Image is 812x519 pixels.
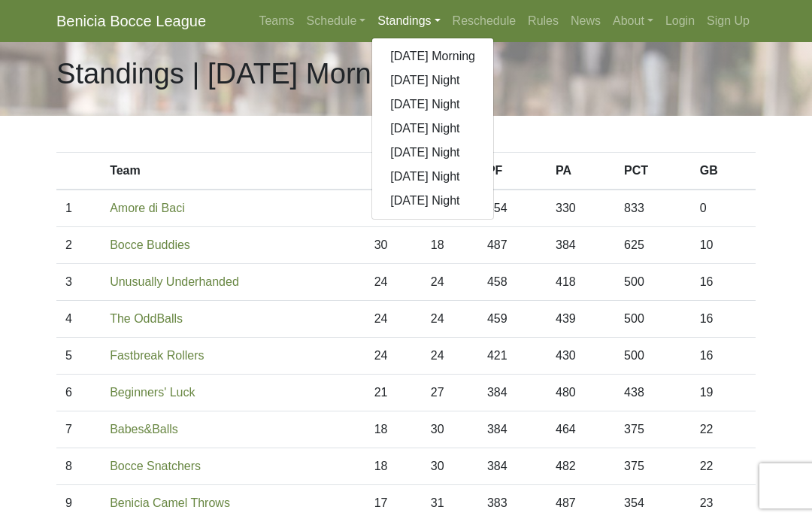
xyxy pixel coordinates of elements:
th: Team [101,153,365,190]
td: 7 [56,411,101,448]
td: 330 [547,190,615,227]
td: 8 [56,448,101,485]
td: 22 [691,448,756,485]
a: [DATE] Night [372,93,493,117]
td: 2 [56,227,101,264]
a: Unusually Underhanded [110,275,239,288]
td: 18 [422,227,478,264]
a: Babes&Balls [110,423,178,436]
td: 30 [422,448,478,485]
td: 554 [478,190,547,227]
td: 0 [691,190,756,227]
td: 24 [422,301,478,338]
td: 16 [691,301,756,338]
a: Benicia Bocce League [56,6,206,36]
td: 430 [547,338,615,375]
td: 480 [547,375,615,411]
td: 375 [615,411,691,448]
td: 24 [365,264,422,301]
td: 500 [615,264,691,301]
th: PF [478,153,547,190]
td: 24 [365,301,422,338]
td: 6 [56,375,101,411]
a: Sign Up [701,6,756,36]
a: Schedule [301,6,372,36]
td: 418 [547,264,615,301]
td: 384 [478,375,547,411]
td: 16 [691,338,756,375]
a: [DATE] Night [372,141,493,165]
td: 27 [422,375,478,411]
td: 384 [547,227,615,264]
td: 30 [422,411,478,448]
a: About [607,6,659,36]
td: 1 [56,190,101,227]
a: [DATE] Night [372,165,493,189]
td: 482 [547,448,615,485]
td: 833 [615,190,691,227]
td: 459 [478,301,547,338]
th: W [365,153,422,190]
td: 458 [478,264,547,301]
a: The OddBalls [110,312,183,325]
a: Bocce Buddies [110,238,190,251]
td: 439 [547,301,615,338]
a: Login [659,6,701,36]
td: 4 [56,301,101,338]
td: 438 [615,375,691,411]
a: News [565,6,607,36]
a: Bocce Snatchers [110,460,201,472]
td: 384 [478,411,547,448]
td: 500 [615,338,691,375]
div: Standings [371,38,494,220]
td: 5 [56,338,101,375]
a: [DATE] Night [372,117,493,141]
a: Amore di Baci [110,202,185,214]
td: 487 [478,227,547,264]
td: 3 [56,264,101,301]
td: 18 [365,411,422,448]
a: Standings [371,6,446,36]
th: PCT [615,153,691,190]
a: Benicia Camel Throws [110,496,230,509]
a: Teams [253,6,300,36]
td: 375 [615,448,691,485]
td: 30 [365,227,422,264]
h1: Standings | [DATE] Morning [56,56,410,91]
td: 18 [365,448,422,485]
td: 24 [365,338,422,375]
td: 10 [691,227,756,264]
a: Fastbreak Rollers [110,349,204,362]
td: 500 [615,301,691,338]
td: 16 [691,264,756,301]
th: GB [691,153,756,190]
td: 21 [365,375,422,411]
a: Rules [522,6,565,36]
td: 22 [691,411,756,448]
a: [DATE] Morning [372,44,493,68]
td: 384 [478,448,547,485]
th: PA [547,153,615,190]
a: Beginners' Luck [110,386,195,399]
a: [DATE] Night [372,189,493,213]
a: Reschedule [447,6,523,36]
td: 625 [615,227,691,264]
td: 19 [691,375,756,411]
td: 421 [478,338,547,375]
td: 24 [422,338,478,375]
td: 40 [365,190,422,227]
a: [DATE] Night [372,68,493,93]
td: 464 [547,411,615,448]
td: 24 [422,264,478,301]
